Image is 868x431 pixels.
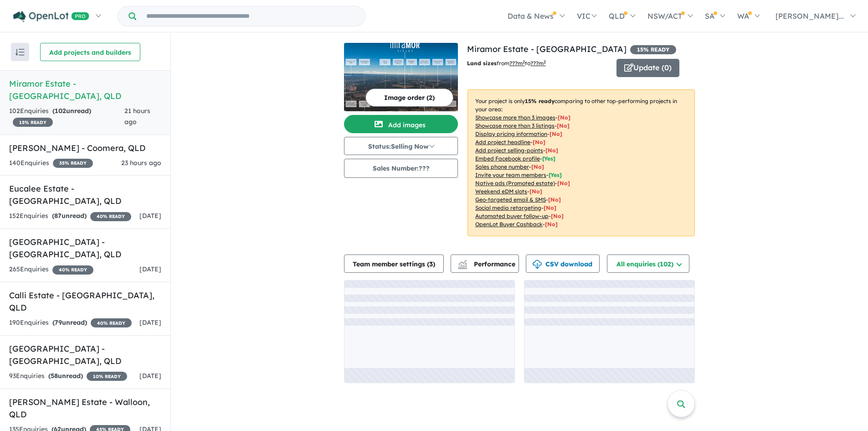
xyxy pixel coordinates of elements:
[475,130,547,137] u: Display pricing information
[9,317,132,328] div: 190 Enquir ies
[55,107,66,115] span: 102
[52,212,87,220] strong: ( unread)
[475,163,529,170] u: Sales phone number
[475,188,527,195] u: Weekend eDM slots
[475,122,555,129] u: Showcase more than 3 listings
[9,371,127,382] div: 93 Enquir ies
[344,159,458,178] button: Sales Number:???
[124,107,150,126] span: 21 hours ago
[475,180,555,187] u: Native ads (Promoted estate)
[616,59,679,77] button: Update (0)
[9,396,161,421] h5: [PERSON_NAME] Estate - Walloon , QLD
[526,254,600,273] button: CSV download
[545,221,558,228] span: [No]
[475,213,549,219] u: Automated buyer follow-up
[533,139,545,145] span: [ No ]
[9,343,161,367] h5: [GEOGRAPHIC_DATA] - [GEOGRAPHIC_DATA] , QLD
[9,158,93,169] div: 140 Enquir ies
[139,318,161,327] span: [DATE]
[475,139,530,145] u: Add project headline
[138,6,363,26] input: Try estate name, suburb, builder or developer
[451,254,519,273] button: Performance
[523,59,525,64] sup: 2
[551,213,564,219] span: [No]
[467,44,627,54] a: Miramor Estate - [GEOGRAPHIC_DATA]
[558,114,570,121] span: [ No ]
[542,155,555,162] span: [ Yes ]
[9,182,161,207] h5: Eucalee Estate - [GEOGRAPHIC_DATA] , QLD
[475,114,555,121] u: Showcase more than 3 images
[548,196,561,203] span: [No]
[9,106,124,128] div: 102 Enquir ies
[475,204,541,211] u: Social media retargeting
[458,260,467,265] img: line-chart.svg
[9,78,161,102] h5: Miramor Estate - [GEOGRAPHIC_DATA] , QLD
[549,171,562,178] span: [ Yes ]
[9,289,161,314] h5: Calli Estate - [GEOGRAPHIC_DATA] , QLD
[365,88,453,107] button: Image order (2)
[52,318,87,327] strong: ( unread)
[429,260,433,268] span: 3
[529,188,542,195] span: [No]
[776,11,844,21] span: [PERSON_NAME]...
[15,49,25,56] img: sort.svg
[544,59,546,64] sup: 2
[544,204,556,211] span: [No]
[51,372,58,380] span: 58
[9,211,131,222] div: 152 Enquir ies
[9,142,161,154] h5: [PERSON_NAME] - Coomera , QLD
[52,265,93,275] span: 40 % READY
[531,163,544,170] span: [ No ]
[13,11,89,22] img: Openlot PRO Logo White
[509,60,525,67] u: ??? m
[607,254,689,273] button: All enquiries (102)
[52,107,91,115] strong: ( unread)
[87,372,127,381] span: 10 % READY
[475,221,543,228] u: OpenLot Buyer Cashback
[90,212,131,221] span: 40 % READY
[53,159,93,168] span: 35 % READY
[630,45,676,54] span: 15 % READY
[545,147,558,154] span: [ No ]
[40,43,140,61] button: Add projects and builders
[344,115,458,133] button: Add images
[9,264,93,275] div: 265 Enquir ies
[525,98,555,104] b: 15 % ready
[121,159,161,167] span: 23 hours ago
[533,260,542,269] img: download icon
[467,89,695,236] p: Your project is only comparing to other top-performing projects in your area: - - - - - - - - - -...
[48,372,83,380] strong: ( unread)
[458,263,467,269] img: bar-chart.svg
[55,318,62,327] span: 79
[467,60,497,67] b: Land sizes
[139,212,161,220] span: [DATE]
[525,60,546,67] span: to
[344,137,458,155] button: Status:Selling Now
[475,155,540,162] u: Embed Facebook profile
[475,196,546,203] u: Geo-targeted email & SMS
[344,254,444,273] button: Team member settings (3)
[139,265,161,273] span: [DATE]
[557,122,570,129] span: [ No ]
[459,260,515,268] span: Performance
[557,180,570,187] span: [No]
[9,236,161,260] h5: [GEOGRAPHIC_DATA] - [GEOGRAPHIC_DATA] , QLD
[530,60,546,67] u: ???m
[550,130,562,137] span: [ No ]
[91,318,132,327] span: 40 % READY
[13,118,53,127] span: 15 % READY
[467,59,610,68] p: from
[139,372,161,380] span: [DATE]
[475,147,543,154] u: Add project selling-points
[344,43,458,111] img: Miramor Estate - Ripley
[54,212,62,220] span: 87
[475,171,546,178] u: Invite your team members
